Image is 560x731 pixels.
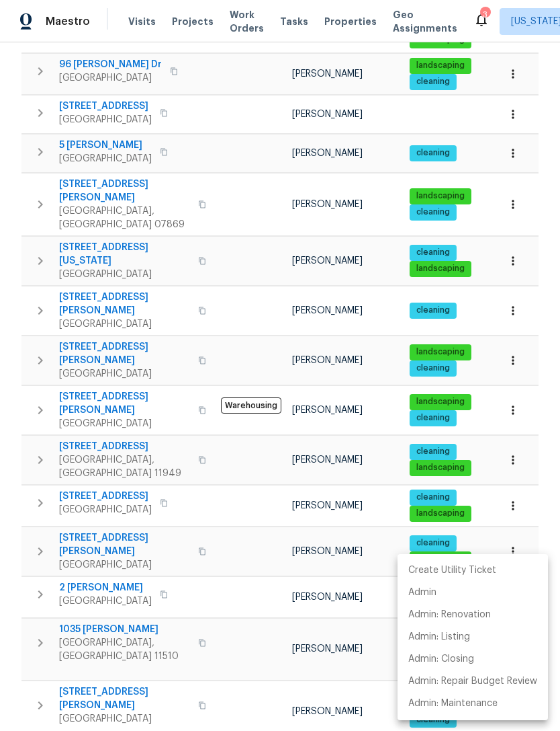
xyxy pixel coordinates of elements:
[408,652,474,666] p: Admin: Closing
[408,630,470,644] p: Admin: Listing
[408,608,491,622] p: Admin: Renovation
[408,564,496,578] p: Create Utility Ticket
[408,675,537,689] p: Admin: Repair Budget Review
[408,697,498,711] p: Admin: Maintenance
[408,586,436,600] p: Admin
